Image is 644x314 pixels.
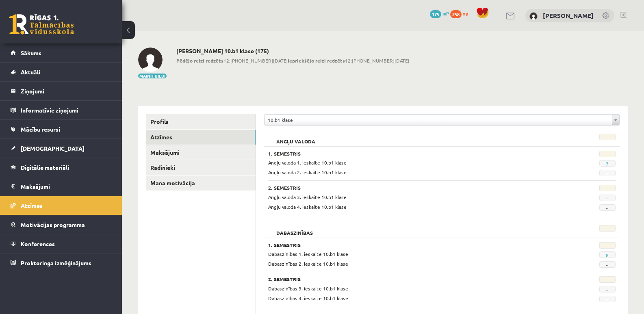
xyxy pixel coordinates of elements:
a: [DEMOGRAPHIC_DATA] [11,139,112,158]
span: Dabaszinības 1. ieskaite 10.b1 klase [268,251,348,257]
h3: 1. Semestris [268,151,555,156]
b: Iepriekšējo reizi redzēts [288,57,345,64]
a: Atzīmes [11,196,112,215]
a: Mana motivācija [146,175,256,191]
span: Motivācijas programma [21,221,85,228]
a: Rīgas 1. Tālmācības vidusskola [9,14,74,35]
a: Motivācijas programma [11,215,112,234]
a: Konferences [11,234,112,253]
span: 175 [430,10,441,18]
span: - [599,195,616,201]
h3: 1. Semestris [268,242,555,248]
span: Sākums [21,49,41,56]
span: 10.b1 klase [268,115,609,125]
a: [PERSON_NAME] [543,11,594,19]
h3: 2. Semestris [268,185,555,191]
a: Sākums [11,43,112,62]
span: Angļu valoda 4. ieskaite 10.b1 klase [268,204,347,210]
span: Aktuāli [21,68,40,76]
a: 7 [606,160,609,167]
span: xp [463,10,468,17]
span: - [599,296,616,302]
span: Dabaszinības 2. ieskaite 10.b1 klase [268,260,348,267]
span: Angļu valoda 2. ieskaite 10.b1 klase [268,169,347,175]
span: Angļu valoda 3. ieskaite 10.b1 klase [268,194,347,200]
a: 258 xp [450,10,472,17]
a: Aktuāli [11,63,112,81]
h3: 2. Semestris [268,276,555,282]
a: Profils [146,114,256,129]
span: Proktoringa izmēģinājums [21,259,91,266]
span: - [599,204,616,211]
span: 258 [450,10,462,18]
span: - [599,170,616,176]
span: mP [442,10,449,17]
span: Atzīmes [21,202,43,209]
a: Digitālie materiāli [11,158,112,177]
span: - [599,286,616,292]
a: Mācību resursi [11,120,112,139]
span: - [599,261,616,268]
span: 12:[PHONE_NUMBER][DATE] 12:[PHONE_NUMBER][DATE] [176,57,409,64]
a: Ziņojumi [11,82,112,100]
a: 175 mP [430,10,449,17]
span: Angļu valoda 1. ieskaite 10.b1 klase [268,159,347,166]
span: Mācību resursi [21,126,60,133]
b: Pēdējo reizi redzēts [176,57,223,64]
a: 10.b1 klase [265,115,619,125]
h2: Dabaszinības [268,225,321,233]
span: Dabaszinības 3. ieskaite 10.b1 klase [268,285,348,292]
a: Radinieki [146,160,256,175]
a: 8 [606,252,609,258]
span: Konferences [21,240,55,247]
legend: Informatīvie ziņojumi [21,101,112,119]
h2: [PERSON_NAME] 10.b1 klase (175) [176,48,409,54]
legend: Maksājumi [21,177,112,196]
img: Amālija Gabrene [529,12,538,20]
legend: Ziņojumi [21,82,112,100]
span: [DEMOGRAPHIC_DATA] [21,145,85,152]
a: Atzīmes [146,130,256,145]
span: Digitālie materiāli [21,164,69,171]
h2: Angļu valoda [268,134,323,142]
button: Mainīt bildi [138,74,167,78]
a: Maksājumi [146,145,256,160]
a: Proktoringa izmēģinājums [11,253,112,272]
a: Maksājumi [11,177,112,196]
a: Informatīvie ziņojumi [11,101,112,119]
span: Dabaszinības 4. ieskaite 10.b1 klase [268,295,348,301]
img: Amālija Gabrene [138,48,163,72]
